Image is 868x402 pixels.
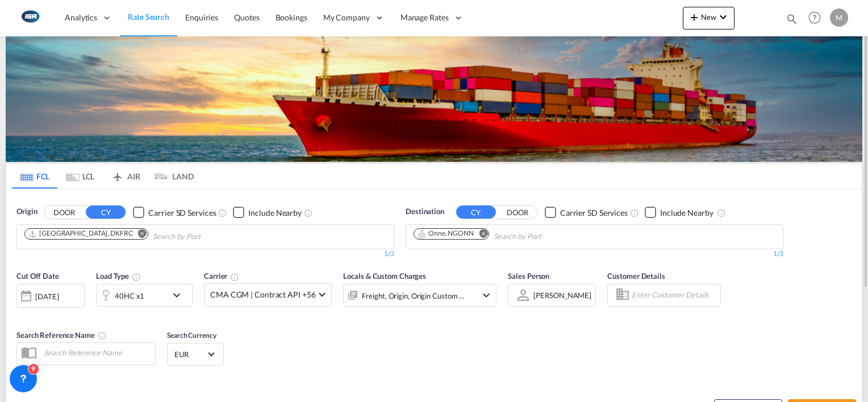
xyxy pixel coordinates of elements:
[173,346,218,362] md-select: Select Currency: € EUREuro
[16,271,59,280] span: Cut Off Date
[471,229,489,240] button: Remove
[406,206,444,217] span: Destination
[170,288,189,302] md-icon: icon-chevron-down
[660,207,713,219] div: Include Nearby
[174,349,206,359] span: EUR
[645,206,713,218] md-checkbox: Checkbox No Ink
[400,12,449,23] span: Manage Rates
[479,288,493,302] md-icon: icon-chevron-down
[133,206,216,218] md-checkbox: Checkbox No Ink
[508,271,549,280] span: Sales Person
[57,164,103,189] md-tab-item: LCL
[16,330,107,340] span: Search Reference Name
[128,12,169,22] span: Rate Search
[148,207,216,219] div: Carrier SD Services
[607,271,665,280] span: Customer Details
[132,273,141,282] md-icon: icon-information-outline
[234,12,259,22] span: Quotes
[406,249,783,259] div: 1/3
[167,331,216,340] span: Search Currency
[210,289,315,300] span: CMA CGM | Contract API +56
[632,287,717,304] input: Enter Customer Details
[418,229,474,238] div: Onne, NGONN
[494,228,602,246] input: Chips input.
[687,10,701,24] md-icon: icon-plus 400-fg
[65,12,97,23] span: Analytics
[830,9,848,27] div: M
[16,284,85,308] div: [DATE]
[323,12,370,23] span: My Company
[276,12,307,22] span: Bookings
[153,228,261,246] input: Chips input.
[86,206,126,219] button: CY
[233,206,302,218] md-checkbox: Checkbox No Ink
[786,12,798,30] div: icon-magnify
[28,229,133,238] div: Fredericia, DKFRC
[805,8,830,28] div: Help
[115,288,144,304] div: 40HC x1
[44,206,84,219] button: DOOR
[38,344,155,361] input: Search Reference Name
[148,164,194,189] md-tab-item: LAND
[103,164,148,189] md-tab-item: AIR
[6,36,862,162] img: LCL+%26+FCL+BACKGROUND.png
[498,206,537,219] button: DOOR
[630,208,639,217] md-icon: Unchecked: Search for CY (Container Yard) services for all selected carriers.Checked : Search for...
[35,291,59,301] div: [DATE]
[533,291,591,300] div: [PERSON_NAME]
[131,229,148,240] button: Remove
[16,206,37,217] span: Origin
[343,271,426,280] span: Locals & Custom Charges
[98,331,107,340] md-icon: Your search will be saved by the below given name
[805,8,824,27] span: Help
[96,271,141,280] span: Load Type
[16,306,25,321] md-datepicker: Select
[560,207,628,219] div: Carrier SD Services
[683,7,735,30] button: icon-plus 400-fgNewicon-chevron-down
[545,206,628,218] md-checkbox: Checkbox No Ink
[412,225,606,246] md-chips-wrap: Chips container. Use arrow keys to select chips.
[12,164,194,189] md-pagination-wrapper: Use the left and right arrow keys to navigate between tabs
[230,273,239,282] md-icon: The selected Trucker/Carrierwill be displayed in the rate results If the rates are from another f...
[28,229,135,238] div: Press delete to remove this chip.
[532,287,592,303] md-select: Sales Person: Martin Kring
[248,207,302,219] div: Include Nearby
[687,12,730,22] span: New
[456,206,496,219] button: CY
[12,164,57,189] md-tab-item: FCL
[96,284,193,307] div: 40HC x1icon-chevron-down
[16,249,394,259] div: 1/3
[111,170,124,178] md-icon: icon-airplane
[218,208,227,217] md-icon: Unchecked: Search for CY (Container Yard) services for all selected carriers.Checked : Search for...
[185,12,218,22] span: Enquiries
[23,225,265,246] md-chips-wrap: Chips container. Use arrow keys to select chips.
[717,208,726,217] md-icon: Unchecked: Ignores neighbouring ports when fetching rates.Checked : Includes neighbouring ports w...
[716,10,730,24] md-icon: icon-chevron-down
[304,208,313,217] md-icon: Unchecked: Ignores neighbouring ports when fetching rates.Checked : Includes neighbouring ports w...
[418,229,476,238] div: Press delete to remove this chip.
[786,12,798,25] md-icon: icon-magnify
[343,284,496,307] div: Freight Origin Origin Custom Factory Stuffingicon-chevron-down
[362,288,465,304] div: Freight Origin Origin Custom Factory Stuffing
[204,271,239,280] span: Carrier
[17,5,43,31] img: 1aa151c0c08011ec8d6f413816f9a227.png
